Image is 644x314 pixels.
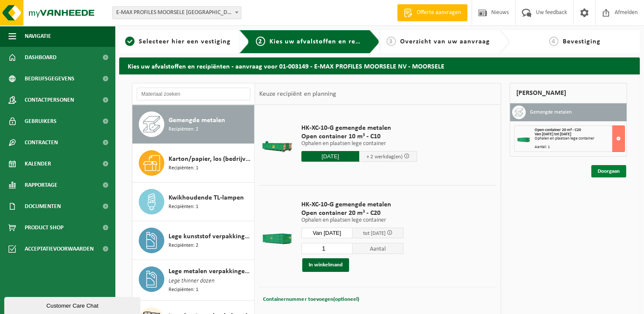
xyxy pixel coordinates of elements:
[269,38,386,45] span: Kies uw afvalstoffen en recipiënten
[256,37,265,46] span: 2
[169,115,225,126] span: Gemengde metalen
[169,286,198,294] span: Recipiënten: 1
[535,132,571,137] strong: Van [DATE] tot [DATE]
[301,217,404,223] p: Ophalen en plaatsen lege container
[25,238,94,260] span: Acceptatievoorwaarden
[25,47,57,68] span: Dashboard
[125,37,135,46] span: 1
[169,231,252,242] span: Lege kunststof verpakkingen van gevaarlijke stoffen
[509,83,627,103] div: [PERSON_NAME]
[535,128,581,132] span: Open container 20 m³ - C20
[535,137,624,141] div: Ophalen en plaatsen lege container
[591,165,626,177] a: Doorgaan
[113,7,241,19] span: E-MAX PROFILES MOORSELE NV - MOORSELE
[301,132,417,141] span: Open container 10 m³ - C10
[415,9,463,17] span: Offerte aanvragen
[301,124,417,132] span: HK-XC-10-G gemengde metalen
[301,209,404,217] span: Open container 20 m³ - C20
[169,126,198,134] span: Recipiënten: 2
[25,153,51,174] span: Kalender
[563,38,601,45] span: Bevestiging
[169,277,215,286] span: Lege thinner dozen
[397,4,467,21] a: Offerte aanvragen
[352,243,404,254] span: Aantal
[169,203,198,211] span: Recipiënten: 1
[302,258,349,272] button: In winkelmand
[25,196,61,217] span: Documenten
[25,132,58,153] span: Contracten
[169,193,244,203] span: Kwikhoudende TL-lampen
[132,183,255,221] button: Kwikhoudende TL-lampen Recipiënten: 1
[363,231,386,236] span: tot [DATE]
[25,174,57,196] span: Rapportage
[535,145,624,149] div: Aantal: 1
[169,266,252,277] span: Lege metalen verpakkingen van gevaarlijke stoffen
[25,111,57,132] span: Gebruikers
[25,89,74,111] span: Contactpersonen
[132,105,255,144] button: Gemengde metalen Recipiënten: 2
[4,295,142,314] iframe: chat widget
[123,37,232,47] a: 1Selecteer hier een vestiging
[132,221,255,260] button: Lege kunststof verpakkingen van gevaarlijke stoffen Recipiënten: 2
[301,141,417,147] p: Ophalen en plaatsen lege container
[255,83,340,105] div: Keuze recipiënt en planning
[169,242,198,250] span: Recipiënten: 2
[25,217,63,238] span: Product Shop
[132,260,255,301] button: Lege metalen verpakkingen van gevaarlijke stoffen Lege thinner dozen Recipiënten: 1
[263,297,359,302] span: Containernummer toevoegen(optioneel)
[262,294,360,305] button: Containernummer toevoegen(optioneel)
[112,6,241,19] span: E-MAX PROFILES MOORSELE NV - MOORSELE
[132,144,255,183] button: Karton/papier, los (bedrijven) Recipiënten: 1
[25,26,51,47] span: Navigatie
[169,164,198,172] span: Recipiënten: 1
[139,38,231,45] span: Selecteer hier een vestiging
[169,154,252,164] span: Karton/papier, los (bedrijven)
[301,151,359,162] input: Selecteer datum
[301,228,352,238] input: Selecteer datum
[386,37,396,46] span: 3
[549,37,558,46] span: 4
[137,88,250,100] input: Materiaal zoeken
[400,38,490,45] span: Overzicht van uw aanvraag
[301,200,404,209] span: HK-XC-10-G gemengde metalen
[119,57,640,74] h2: Kies uw afvalstoffen en recipiënten - aanvraag voor 01-003149 - E-MAX PROFILES MOORSELE NV - MOOR...
[530,106,572,119] h3: Gemengde metalen
[366,154,403,160] span: + 2 werkdag(en)
[25,68,74,89] span: Bedrijfsgegevens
